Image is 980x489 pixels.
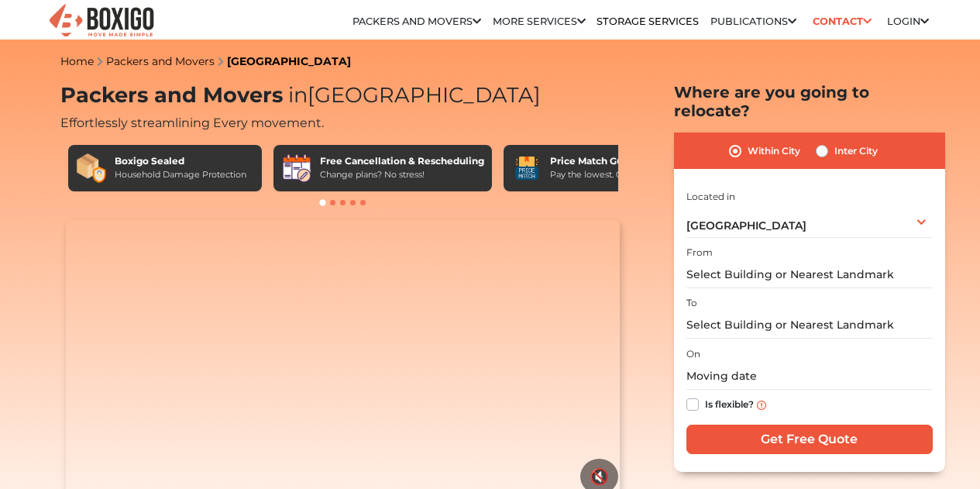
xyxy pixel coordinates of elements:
[281,153,312,184] img: Free Cancellation & Rescheduling
[227,54,351,68] a: [GEOGRAPHIC_DATA]
[352,15,481,27] a: Packers and Movers
[710,15,796,27] a: Publications
[757,401,766,410] img: info
[686,296,697,310] label: To
[60,115,324,130] span: Effortlessly streamlining Every movement.
[47,2,156,40] img: Boxigo
[686,261,933,288] input: Select Building or Nearest Landmark
[686,219,806,232] span: [GEOGRAPHIC_DATA]
[686,190,735,204] label: Located in
[887,15,929,27] a: Login
[106,54,215,68] a: Packers and Movers
[288,82,308,108] span: in
[550,154,668,168] div: Price Match Guarantee
[550,168,668,181] div: Pay the lowest. Guaranteed!
[686,363,933,390] input: Moving date
[686,425,933,454] input: Get Free Quote
[511,153,542,184] img: Price Match Guarantee
[76,153,107,184] img: Boxigo Sealed
[686,312,933,339] input: Select Building or Nearest Landmark
[60,54,94,68] a: Home
[674,83,945,120] h2: Where are you going to relocate?
[115,168,246,181] div: Household Damage Protection
[807,9,876,33] a: Contact
[320,168,484,181] div: Change plans? No stress!
[748,142,800,160] label: Within City
[493,15,586,27] a: More services
[320,154,484,168] div: Free Cancellation & Rescheduling
[283,82,541,108] span: [GEOGRAPHIC_DATA]
[115,154,246,168] div: Boxigo Sealed
[60,83,626,108] h1: Packers and Movers
[834,142,878,160] label: Inter City
[705,395,754,412] label: Is flexible?
[597,15,699,27] a: Storage Services
[686,347,700,361] label: On
[686,246,713,260] label: From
